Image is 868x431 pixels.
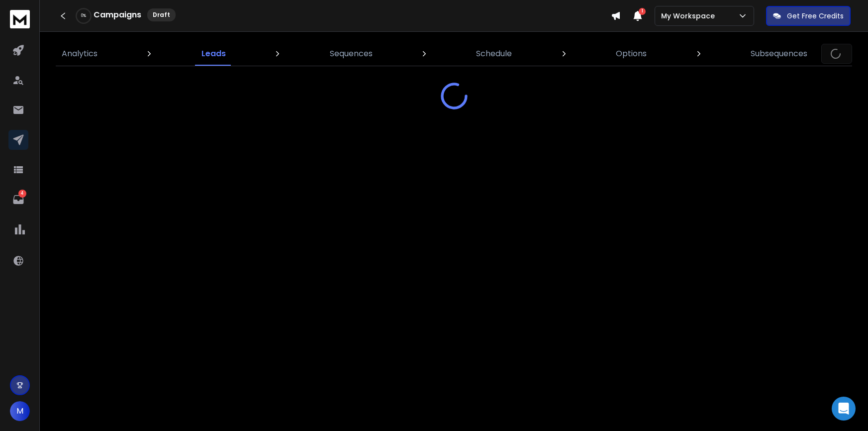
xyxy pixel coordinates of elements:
[787,11,844,21] p: Get Free Credits
[10,401,30,421] button: M
[832,397,856,421] div: Open Intercom Messenger
[766,6,851,26] button: Get Free Credits
[324,42,379,66] a: Sequences
[476,48,512,60] p: Schedule
[56,42,103,66] a: Analytics
[616,48,647,60] p: Options
[610,42,653,66] a: Options
[10,10,30,28] img: logo
[661,11,719,21] p: My Workspace
[639,8,646,15] span: 1
[18,190,26,198] p: 4
[94,9,141,21] h1: Campaigns
[330,48,373,60] p: Sequences
[201,48,226,60] p: Leads
[745,42,813,66] a: Subsequences
[81,13,86,19] p: 0 %
[751,48,807,60] p: Subsequences
[147,8,176,21] div: Draft
[62,48,97,60] p: Analytics
[8,190,28,210] a: 4
[470,42,518,66] a: Schedule
[195,42,232,66] a: Leads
